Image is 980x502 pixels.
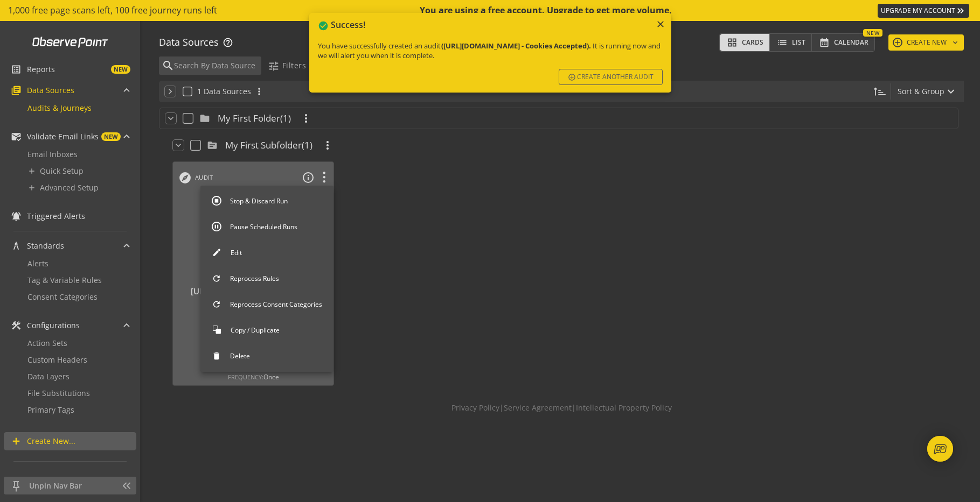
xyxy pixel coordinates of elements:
button: Edit [200,242,333,264]
button: Pause Scheduled Runs [200,216,333,238]
button: Stop & Discard Run [200,190,333,213]
div: Open Intercom Messenger [927,436,953,462]
button: Reprocess Consent Categories [200,293,333,316]
button: Copy / Duplicate [200,319,333,342]
button: Delete [200,345,333,367]
button: Reprocess Rules [200,267,333,290]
